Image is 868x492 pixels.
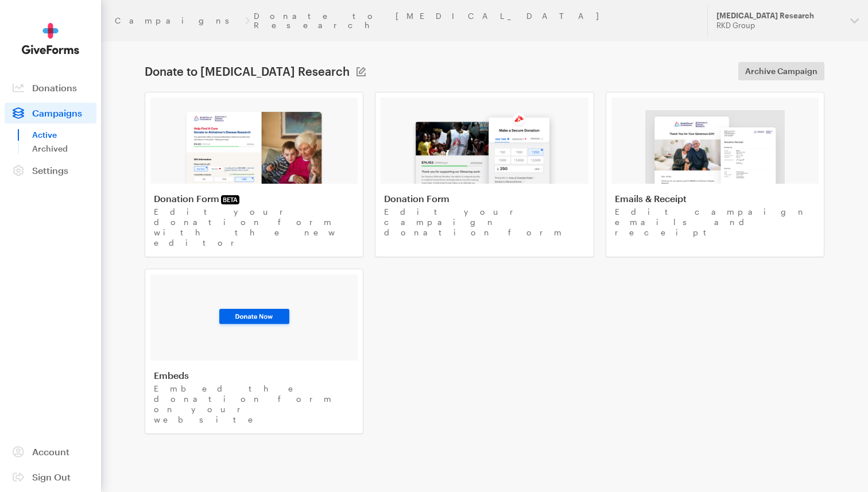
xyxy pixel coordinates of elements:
a: Donations [5,78,96,98]
img: image-2-e181a1b57a52e92067c15dabc571ad95275de6101288912623f50734140ed40c.png [411,110,557,184]
button: [MEDICAL_DATA] Research RKD Group [707,5,868,37]
p: Edit your campaign donation form [384,207,584,238]
a: Archived [32,142,96,156]
a: Campaigns [5,103,96,123]
h4: Embeds [154,370,354,381]
a: Donate to [MEDICAL_DATA] Research [254,11,693,30]
h4: Donation Form [154,193,354,204]
p: Embed the donation form on your website [154,383,354,425]
span: Sign Out [32,471,71,482]
span: Campaigns [32,107,82,118]
img: image-3-93ee28eb8bf338fe015091468080e1db9f51356d23dce784fdc61914b1599f14.png [215,306,293,329]
span: Settings [32,165,68,176]
a: Sign Out [5,467,96,487]
p: Edit campaign emails and receipt [615,207,815,238]
a: Account [5,441,96,462]
p: Edit your donation form with the new editor [154,207,354,248]
h4: Donation Form [384,193,584,204]
div: [MEDICAL_DATA] Research [716,11,841,21]
span: Archive Campaign [745,64,817,78]
div: RKD Group [716,21,841,30]
span: Donations [32,82,77,93]
span: BETA [221,195,239,204]
a: Active [32,128,96,142]
a: Donation Form Edit your campaign donation form [375,92,594,257]
a: Campaigns [115,16,242,25]
h4: Emails & Receipt [615,193,815,204]
a: Archive Campaign [738,62,824,80]
img: image-3-0695904bd8fc2540e7c0ed4f0f3f42b2ae7fdd5008376bfc2271839042c80776.png [645,110,784,184]
img: image-1-83ed7ead45621bf174d8040c5c72c9f8980a381436cbc16a82a0f79bcd7e5139.png [184,110,324,184]
a: Emails & Receipt Edit campaign emails and receipt [606,92,824,257]
a: Settings [5,160,96,181]
a: Embeds Embed the donation form on your website [145,269,363,434]
h1: Donate to [MEDICAL_DATA] Research [145,64,350,78]
a: Donation FormBETA Edit your donation form with the new editor [145,92,363,257]
span: Account [32,446,69,457]
img: GiveForms [22,23,79,55]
